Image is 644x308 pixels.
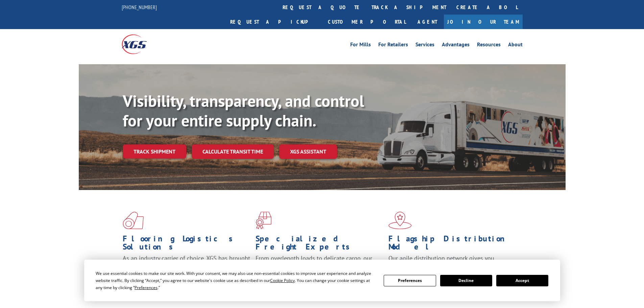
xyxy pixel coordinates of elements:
[135,285,158,290] span: Preferences
[122,4,157,10] a: [PHONE_NUMBER]
[123,254,250,278] span: As an industry carrier of choice, XGS has brought innovation and dedication to flooring logistics...
[123,144,186,159] a: Track shipment
[96,270,376,291] div: We use essential cookies to make our site work. With your consent, we may also use non-essential ...
[415,42,434,49] a: Services
[270,278,295,283] span: Cookie Policy
[477,42,501,49] a: Resources
[388,235,516,254] h1: Flagship Distribution Model
[256,235,383,254] h1: Specialized Freight Experts
[192,144,274,159] a: Calculate transit time
[225,15,323,29] a: Request a pickup
[388,212,412,229] img: xgs-icon-flagship-distribution-model-red
[123,90,364,131] b: Visibility, transparency, and control for your entire supply chain.
[444,15,523,29] a: Join Our Team
[378,42,408,49] a: For Retailers
[384,275,436,286] button: Preferences
[442,42,470,49] a: Advantages
[84,260,560,301] div: Cookie Consent Prompt
[350,42,371,49] a: For Mills
[411,15,444,29] a: Agent
[256,212,271,229] img: xgs-icon-focused-on-flooring-red
[440,275,492,286] button: Decline
[388,254,513,270] span: Our agile distribution network gives you nationwide inventory management on demand.
[323,15,411,29] a: Customer Portal
[123,212,144,229] img: xgs-icon-total-supply-chain-intelligence-red
[123,235,251,254] h1: Flooring Logistics Solutions
[279,144,337,159] a: XGS ASSISTANT
[508,42,523,49] a: About
[496,275,548,286] button: Accept
[256,254,383,284] p: From overlength loads to delicate cargo, our experienced staff knows the best way to move your fr...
